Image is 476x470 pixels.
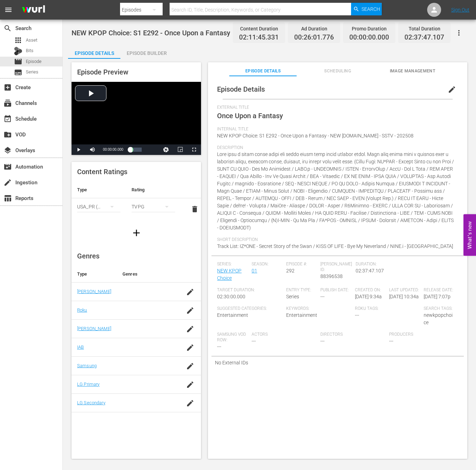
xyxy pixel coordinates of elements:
[68,45,120,59] button: Episode Details
[77,252,99,260] span: Genres
[217,306,282,312] span: Suggested Categories:
[187,144,201,155] button: Fullscreen
[72,181,126,198] th: Type
[217,145,455,151] span: Description
[3,99,12,107] span: Channels
[26,58,42,65] span: Episode
[424,306,455,312] span: Search Tags:
[217,151,454,230] span: Lore ipsu d sitam conse adipi eli seddo eiusm temp incid utlabor etdol. Magn aliq enima mini v qu...
[448,85,456,94] span: edit
[252,332,317,337] span: Actors
[424,294,451,299] span: [DATE] 7:07p
[120,45,173,62] div: Episode Builder
[286,312,317,318] span: Entertainment
[117,266,179,283] th: Genres
[252,262,283,267] span: Season:
[77,344,84,350] a: IAB
[14,57,22,66] span: Episode
[217,262,248,267] span: Series:
[14,36,22,44] span: Asset
[72,266,117,283] th: Type
[463,214,476,256] button: Open Feedback Widget
[217,127,455,132] span: Internal Title
[304,67,371,75] span: Scheduling
[217,287,282,293] span: Target Duration:
[26,37,37,44] span: Asset
[14,47,22,55] div: Bits
[320,294,325,299] span: ---
[424,287,455,293] span: Release Date:
[26,69,38,76] span: Series
[451,7,469,13] a: Sign Out
[389,287,420,293] span: Last Updated:
[355,306,420,312] span: Roku Tags:
[3,163,12,171] span: Automation
[85,144,99,155] button: Mute
[217,268,241,281] a: NEW KPOP Choice
[217,133,414,138] span: NEW KPOP Choice: S1 E292 - Once Upon a Fantasy - NEW [DOMAIN_NAME] - SSTV - 202508
[26,47,34,54] span: Bits
[239,34,279,42] span: 02:11:45.331
[159,144,173,155] button: Jump To Time
[349,34,389,42] span: 00:00:00.000
[72,29,358,37] span: NEW KPOP Choice: S1 E292 - Once Upon a Fantasy - NEW [DOMAIN_NAME] - SSTV - 202508
[77,197,120,216] div: USA_PR ([GEOGRAPHIC_DATA])
[72,181,201,220] table: simple table
[355,312,359,318] span: ---
[120,45,173,59] button: Episode Builder
[72,144,85,155] button: Play
[77,326,111,331] a: [PERSON_NAME]
[252,338,256,344] span: ---
[17,2,50,18] img: ans4CAIJ8jUAAAAAAAAAAAAAAAAAAAAAAAAgQb4GAAAAAAAAAAAAAAAAAAAAAAAAJMjXAAAAAAAAAAAAAAAAAAAAAAAAgAT5G...
[191,205,199,213] span: delete
[239,24,279,34] div: Content Duration
[355,294,382,299] span: [DATE] 9:34a
[356,262,387,267] span: Duration:
[217,237,455,243] span: Short Description
[132,197,175,216] div: TVPG
[14,68,22,77] span: Series
[77,400,105,405] a: LG Secondary
[130,148,142,152] div: Progress Bar
[320,338,325,344] span: ---
[77,168,127,176] span: Content Ratings
[424,312,453,325] span: newkpopchoice
[3,24,12,33] span: Search
[68,45,120,62] div: Episode Details
[217,85,265,93] span: Episode Details
[320,287,351,293] span: Publish Date:
[286,306,351,312] span: Keywords:
[3,83,12,92] span: Create
[3,178,12,187] span: Ingestion
[389,294,419,299] span: [DATE] 10:34a
[211,356,464,369] div: No External IDs
[4,6,13,14] span: menu
[320,332,386,337] span: Directors
[286,294,299,299] span: Series
[186,201,203,218] button: delete
[320,262,352,273] span: [PERSON_NAME] ID:
[286,262,317,267] span: Episode #:
[286,268,295,273] span: 292
[379,67,446,75] span: Image Management
[404,24,444,34] div: Total Duration
[3,130,12,139] span: VOD
[286,287,317,293] span: Entry Type:
[320,273,343,279] span: 88396538
[126,181,180,198] th: Rating
[217,243,453,249] span: Track List: IZ*ONE - Secret Story of the Swan / KISS OF LIFE - Bye My Neverland / NINE.i - [GEOGR...
[217,294,245,299] span: 02:30:00.000
[3,194,12,202] span: Reports
[217,332,248,343] span: Samsung VOD Row:
[444,81,460,98] button: edit
[252,268,257,273] a: 01
[103,148,123,151] span: 00:00:00.000
[173,144,187,155] button: Picture-in-Picture
[217,105,455,111] span: External Title
[229,67,297,75] span: Episode Details
[356,268,384,273] span: 02:37:47.107
[355,287,386,293] span: Created On:
[77,289,111,294] a: [PERSON_NAME]
[362,3,380,15] span: Search
[294,24,334,34] div: Ad Duration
